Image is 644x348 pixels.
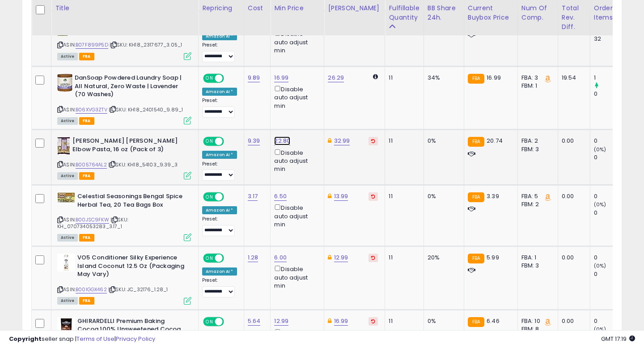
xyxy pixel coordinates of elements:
[334,136,350,145] a: 32.99
[468,137,484,147] small: FBA
[274,84,317,110] div: Disable auto adjust min
[202,88,237,96] div: Amazon AI *
[521,317,551,325] div: FBA: 10
[75,74,183,101] b: DanSoap Powdered Laundry Soap | All Natural, Zero Waste | Lavender (70 Washes)
[274,73,288,82] a: 16.99
[248,192,258,201] a: 3.17
[521,137,551,145] div: FBA: 2
[202,42,237,62] div: Preset:
[389,317,416,325] div: 11
[202,267,237,276] div: Amazon AI *
[57,117,78,125] span: All listings currently available for purchase on Amazon
[55,4,195,13] div: Title
[57,254,191,303] div: ASIN:
[204,75,215,82] span: ON
[72,137,181,156] b: [PERSON_NAME] [PERSON_NAME] Elbow Pasta, 16 oz (Pack of 3)
[57,172,78,180] span: All listings currently available for purchase on Amazon
[9,335,155,344] div: seller snap | |
[76,106,107,114] a: B06XVG3ZTV
[428,4,460,22] div: BB Share 24h.
[248,253,258,262] a: 1.28
[202,206,237,214] div: Amazon AI *
[9,335,42,343] strong: Copyright
[202,4,240,13] div: Repricing
[57,254,75,272] img: 31-g80z5BeS._SL40_.jpg
[594,270,630,278] div: 0
[57,317,75,335] img: 41ayGsbrXFL._SL40_.jpg
[328,4,381,13] div: [PERSON_NAME]
[274,203,317,229] div: Disable auto adjust min
[521,192,551,200] div: FBA: 5
[487,136,503,145] span: 20.74
[57,137,70,155] img: 51CNY6mFuWL._SL40_.jpg
[562,192,583,200] div: 0.00
[79,53,94,60] span: FBA
[594,201,606,208] small: (0%)
[57,192,191,240] div: ASIN:
[274,192,287,201] a: 6.50
[223,75,237,82] span: OFF
[594,35,630,43] div: 32
[274,264,317,290] div: Disable auto adjust min
[79,297,94,305] span: FBA
[328,73,344,82] a: 26.29
[428,192,457,200] div: 0%
[487,192,499,200] span: 3.39
[248,73,260,82] a: 9.89
[389,4,419,22] div: Fulfillable Quantity
[204,138,215,145] span: ON
[594,254,630,262] div: 0
[57,137,191,178] div: ASIN:
[77,317,186,344] b: GHIRARDELLI Premium Baking Cocoa 100% Unsweetened Cocoa Powder, 8 OZ Bag
[594,192,630,200] div: 0
[79,172,94,180] span: FBA
[594,262,606,269] small: (0%)
[594,74,630,82] div: 1
[57,297,78,305] span: All listings currently available for purchase on Amazon
[223,255,237,262] span: OFF
[521,74,551,82] div: FBA: 3
[594,317,630,325] div: 0
[204,193,215,201] span: ON
[79,234,94,242] span: FBA
[594,209,630,217] div: 0
[76,335,114,343] a: Terms of Use
[109,106,183,113] span: | SKU: KH18_2401540_9.89_1
[594,90,630,98] div: 0
[79,117,94,125] span: FBA
[202,151,237,159] div: Amazon AI *
[57,74,72,92] img: 51o5AhijiEL._SL40_.jpg
[77,254,186,281] b: VO5 Conditioner Silky Experience Island Coconut 12.5 Oz (Packaging May Vary)
[274,29,317,55] div: Disable auto adjust min
[594,153,630,161] div: 0
[468,192,484,202] small: FBA
[594,4,627,22] div: Ordered Items
[57,192,75,203] img: 51MlrMgkndL._SL40_.jpg
[202,277,237,297] div: Preset:
[389,192,416,200] div: 11
[108,286,168,293] span: | SKU: JC_32176_1.28_1
[202,161,237,181] div: Preset:
[248,317,261,326] a: 5.64
[468,4,514,22] div: Current Buybox Price
[57,18,191,59] div: ASIN:
[202,216,237,236] div: Preset:
[468,317,484,327] small: FBA
[76,216,109,224] a: B00JSC9FKW
[428,74,457,82] div: 34%
[389,137,416,145] div: 11
[594,137,630,145] div: 0
[108,161,178,168] span: | SKU: KH18_54103_9.39_3
[223,138,237,145] span: OFF
[202,32,237,40] div: Amazon AI *
[521,4,554,22] div: Num of Comp.
[428,317,457,325] div: 0%
[601,335,635,343] span: 2025-10-8 17:19 GMT
[521,254,551,262] div: FBA: 1
[204,255,215,262] span: ON
[57,53,78,60] span: All listings currently available for purchase on Amazon
[76,286,107,293] a: B00IGGX462
[274,317,288,326] a: 12.99
[274,148,317,174] div: Disable auto adjust min
[110,41,182,48] span: | SKU: KH18_2317677_3.05_1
